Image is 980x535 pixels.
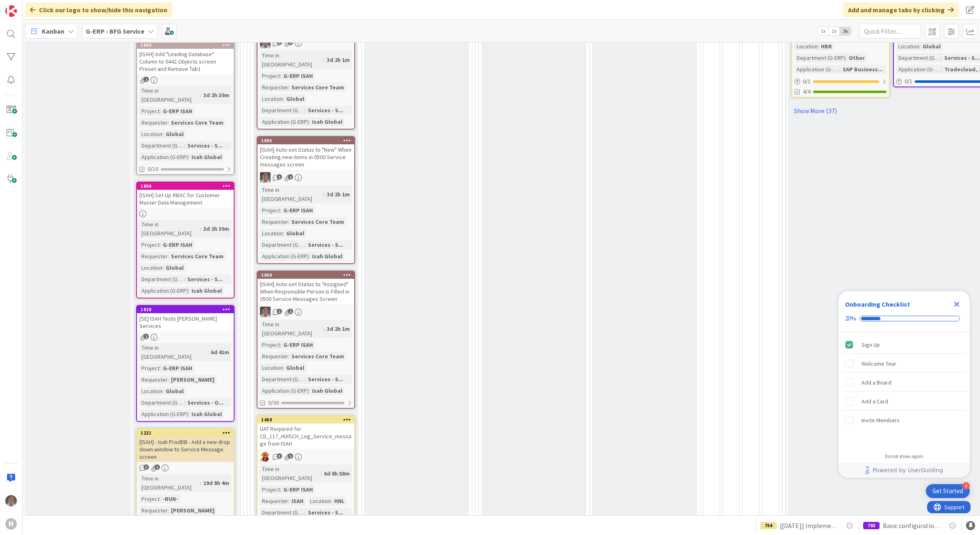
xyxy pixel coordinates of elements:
[139,387,162,396] div: Location
[257,2,355,130] a: PSTime in [GEOGRAPHIC_DATA]:3d 2h 1mProject:G-ERP ISAHRequester:Services Core TeamLocation:Global...
[184,398,185,407] span: :
[260,485,280,494] div: Project
[137,306,234,313] div: 1828
[137,49,234,74] div: [ISAH] Add "Leading Database" Column to 0442 Objects screen Preset and Remove Tab1
[950,298,963,311] div: Close Checklist
[277,453,282,459] span: 3
[258,416,354,449] div: 1469UAT Required for CD_117_HUISCH_Log_Service_message from ISAH
[842,411,966,429] div: Invite Members is incomplete.
[189,153,224,162] div: Isah Global
[164,387,186,396] div: Global
[260,172,271,183] img: PS
[169,118,226,127] div: Services Core Team
[260,94,283,103] div: Location
[137,429,234,437] div: 1221
[842,355,966,373] div: Welcome Tour is incomplete.
[847,53,867,62] div: Other
[155,464,160,470] span: 1
[185,141,225,150] div: Services - S...
[281,206,315,215] div: G-ERP ISAH
[818,27,829,35] span: 1x
[921,42,943,51] div: Global
[184,275,185,284] span: :
[261,272,354,278] div: 1900
[819,42,834,51] div: HBR
[161,240,194,249] div: G-ERP ISAH
[260,464,321,483] div: Time in [GEOGRAPHIC_DATA]
[260,206,280,215] div: Project
[331,496,332,505] span: :
[281,71,315,80] div: G-ERP ISAH
[803,87,811,96] span: 4/4
[260,496,288,505] div: Requester
[284,363,306,372] div: Global
[164,263,186,272] div: Global
[261,138,354,143] div: 1895
[281,485,315,494] div: G-ERP ISAH
[280,485,281,494] span: :
[829,27,840,35] span: 2x
[919,42,921,51] span: :
[260,117,309,126] div: Application (G-ERP)
[17,1,37,11] span: Support
[139,375,168,384] div: Requester
[760,522,777,529] div: 754
[257,271,355,409] a: 1900[ISAH] Auto-set Status to "Assigned" When Responsible Person Is Filled in 0500 Service Messag...
[136,182,235,298] a: 1896[ISAH] Set Up RBAC for Customer Master Data ManagementTime in [GEOGRAPHIC_DATA]:3d 2h 30mProj...
[288,83,289,92] span: :
[169,375,217,384] div: [PERSON_NAME]
[280,340,281,349] span: :
[310,386,344,395] div: Isah Global
[288,352,289,361] span: :
[842,336,966,354] div: Sign Up is complete.
[305,240,306,249] span: :
[162,387,164,396] span: :
[139,364,160,373] div: Project
[136,305,235,422] a: 1828[SE] ISAH Tests [PERSON_NAME] ServicesTime in [GEOGRAPHIC_DATA]:6d 41mProject:G-ERP ISAHReque...
[136,41,235,175] a: 1890[ISAH] Add "Leading Database" Column to 0442 Objects screen Preset and Remove Tab1Time in [GE...
[189,286,224,295] div: Isah Global
[324,324,325,333] span: :
[160,107,161,116] span: :
[846,53,847,62] span: :
[288,217,289,226] span: :
[258,137,354,144] div: 1895
[139,130,162,139] div: Location
[932,487,963,495] div: Get Started
[883,521,941,530] span: Basic configuration Isah test environment HSG
[818,42,819,51] span: :
[164,130,186,139] div: Global
[305,106,306,115] span: :
[309,252,310,261] span: :
[283,94,284,103] span: :
[885,453,923,460] div: Do not show again
[200,91,201,100] span: :
[780,521,838,530] span: [[DATE]] Implement Accountview BI information- [Data Transport to BI Datalake]
[845,315,856,322] div: 20%
[141,307,234,312] div: 1828
[842,392,966,410] div: Add a Card is incomplete.
[139,220,200,238] div: Time in [GEOGRAPHIC_DATA]
[141,183,234,189] div: 1896
[258,172,354,183] div: PS
[843,2,959,17] div: Add and manage tabs by clicking
[905,77,912,86] span: 0 / 1
[139,153,188,162] div: Application (G-ERP)
[873,465,943,475] span: Powered by UserGuiding
[803,77,811,86] span: 0 / 1
[139,474,200,492] div: Time in [GEOGRAPHIC_DATA]
[288,496,289,505] span: :
[139,398,184,407] div: Department (G-ERP)
[137,306,234,331] div: 1828[SE] ISAH Tests [PERSON_NAME] Services
[283,229,284,238] span: :
[209,348,231,357] div: 6d 41m
[839,65,841,74] span: :
[324,190,325,199] span: :
[305,508,306,517] span: :
[160,364,161,373] span: :
[5,495,17,507] img: PS
[260,363,283,372] div: Location
[188,286,189,295] span: :
[332,496,346,505] div: HNL
[162,263,164,272] span: :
